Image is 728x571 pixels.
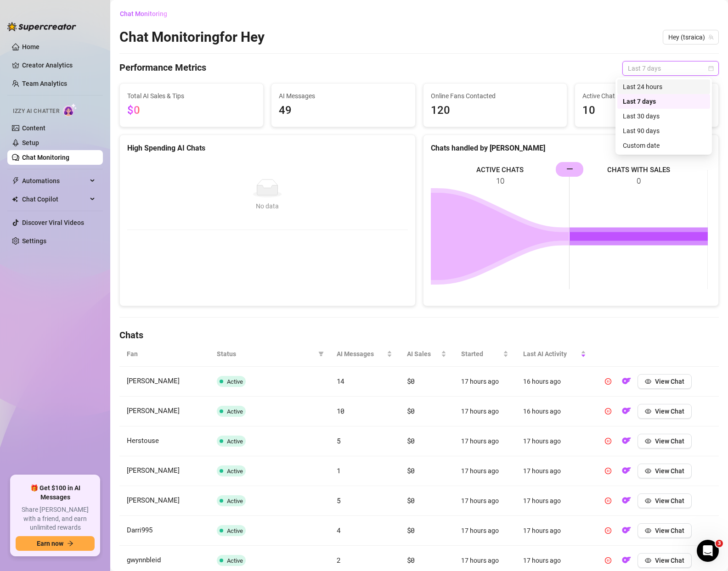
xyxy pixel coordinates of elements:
td: 17 hours ago [454,426,516,456]
span: Active [227,468,243,475]
a: Home [22,43,40,50]
button: Desktop App and Browser Extention [42,290,172,308]
a: Settings [22,237,46,245]
span: View Chat [655,408,684,415]
span: Share [PERSON_NAME] with a friend, and earn unlimited rewards [16,505,95,532]
span: $0 [407,526,415,535]
span: View Chat [655,437,684,445]
div: Custom date [623,140,705,151]
span: 5 [337,496,341,505]
iframe: Intercom live chat [697,540,719,562]
span: Active [227,378,243,385]
a: OF [619,529,634,536]
span: [PERSON_NAME] [127,466,180,475]
span: 3 [716,540,723,547]
div: Last 7 days [617,94,710,109]
th: Fan [119,341,209,367]
p: A few hours [78,11,113,21]
a: Content [22,124,45,132]
td: 17 hours ago [454,486,516,516]
span: filter [318,351,324,357]
img: Profile image for Giselle [26,5,41,20]
button: OF [619,374,634,389]
button: OF [619,523,634,538]
span: Automations [22,174,87,188]
button: OF [619,493,634,508]
span: filter [316,347,326,361]
th: Last AI Activity [516,341,593,367]
a: OF [619,559,634,566]
span: eye [645,438,651,444]
button: Chat Monitoring [119,6,175,21]
td: 17 hours ago [516,456,593,486]
span: pause-circle [605,408,611,414]
span: eye [645,557,651,564]
span: pause-circle [605,557,611,564]
span: eye [645,527,651,534]
button: go back [6,4,23,21]
span: pause-circle [605,378,611,385]
div: Custom date [617,138,710,153]
h4: Performance Metrics [119,61,206,76]
img: OF [622,376,631,386]
a: Chat Monitoring [22,154,69,161]
span: arrow-right [67,540,73,547]
img: OF [622,555,631,565]
span: pause-circle [605,498,611,504]
span: View Chat [655,527,684,534]
td: 17 hours ago [516,426,593,456]
img: logo-BBDzfeDw.svg [7,22,76,31]
span: 49 [279,102,407,119]
span: pause-circle [605,438,611,444]
span: Izzy AI Chatter [13,107,59,116]
a: Setup [22,139,39,146]
button: OF [619,553,634,568]
span: $0 [407,376,415,386]
a: OF [619,409,634,417]
span: thunderbolt [12,177,19,185]
a: Discover Viral Videos [22,219,84,226]
th: AI Sales [400,341,454,367]
div: Hey, What brings you here [DATE]?[PERSON_NAME] • 17h ago [7,53,135,73]
div: Last 7 days [623,96,705,106]
button: View Chat [638,493,692,508]
span: Active [227,557,243,564]
th: Started [454,341,516,367]
div: Last 90 days [617,123,710,138]
button: I need an explanation❓ [80,244,172,262]
div: Last 30 days [617,109,710,123]
img: OF [622,466,631,475]
span: 4 [337,526,341,535]
td: 17 hours ago [454,367,516,397]
div: No data [136,201,399,211]
span: View Chat [655,497,684,504]
span: Last AI Activity [523,349,579,359]
span: Last 7 days [628,62,713,75]
span: team [708,34,714,40]
button: View Chat [638,404,692,419]
span: View Chat [655,557,684,564]
td: 17 hours ago [454,456,516,486]
button: Izzy AI Chatter 👩 [39,190,109,208]
span: $0 [407,555,415,565]
span: Started [461,349,501,359]
span: eye [645,408,651,414]
span: 5 [337,436,341,445]
span: View Chat [655,378,684,385]
div: Hey, What brings you here [DATE]? [15,58,128,67]
a: OF [619,439,634,447]
button: OF [619,404,634,419]
button: View Chat [638,523,692,538]
span: gwynnbleid [127,556,161,564]
span: pause-circle [605,527,611,534]
button: View Chat [638,553,692,568]
a: Team Analytics [22,80,67,87]
div: Profile image for Nir [52,5,67,20]
a: OF [619,469,634,476]
span: AI Sales [407,349,439,359]
span: 🎁 Get $100 in AI Messages [16,484,95,502]
span: $0 [407,466,415,475]
img: Profile image for Ella [39,5,54,20]
button: Get started with the Desktop app ⭐️ [40,267,172,285]
a: OF [619,499,634,506]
